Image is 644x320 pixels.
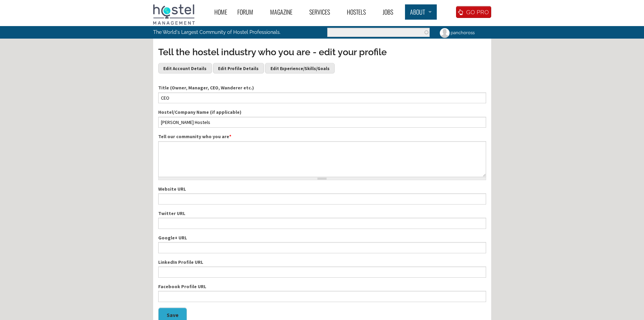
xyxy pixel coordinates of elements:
input: Enter the terms you wish to search for. [327,28,430,37]
label: LinkedIn Profile URL [158,259,486,266]
label: Website URL [158,186,486,193]
label: Facebook Profile URL [158,283,486,290]
a: Magazine [265,4,304,20]
a: Edit Experience/Skills/Goals [265,63,335,73]
h3: Tell the hostel industry who you are - edit your profile [158,46,486,59]
label: Google+ URL [158,234,486,241]
a: About [405,4,437,20]
label: Hostel/Company Name (if applicable) [158,109,486,116]
p: The World's Largest Community of Hostel Professionals. [153,26,294,38]
span: This field is required. [229,133,231,140]
a: panchoross [435,26,479,39]
a: Services [304,4,342,20]
a: Home [209,4,232,20]
a: Edit Account Details [158,63,212,73]
img: Hostel Management Home [153,4,195,25]
a: Jobs [378,4,405,20]
label: Title (Owner, Manager, CEO, Wanderer etc.) [158,84,486,91]
label: Twitter URL [158,210,486,217]
a: GO PRO [456,6,491,18]
label: Tell our community who you are [158,133,486,140]
img: panchoross's picture [439,27,451,39]
a: Edit Profile Details [213,63,264,73]
a: Hostels [342,4,378,20]
a: Forum [232,4,265,20]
